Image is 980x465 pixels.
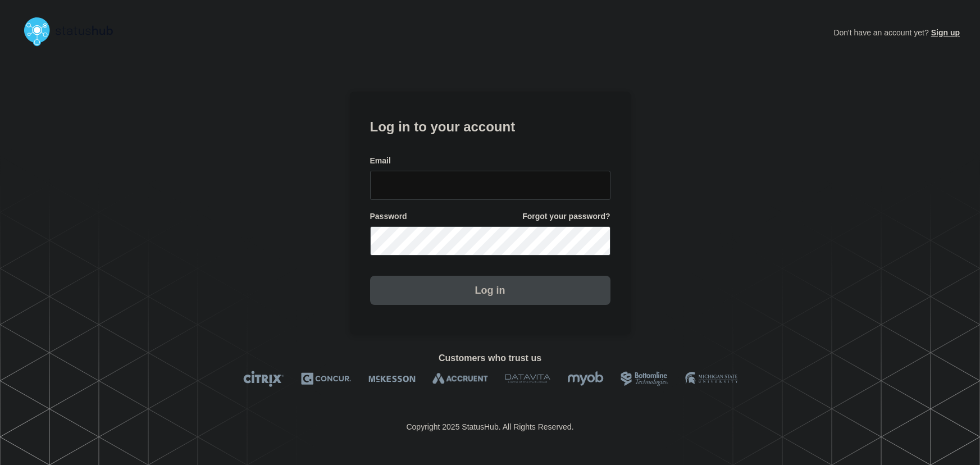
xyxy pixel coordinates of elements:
input: email input [370,171,610,200]
img: Citrix logo [243,371,284,387]
a: Sign up [929,28,960,37]
img: myob logo [567,371,604,387]
img: Concur logo [301,371,352,387]
h1: Log in to your account [370,115,610,136]
span: Password [370,211,407,222]
span: Email [370,156,391,166]
img: MSU logo [685,371,737,387]
img: Accruent logo [432,371,488,387]
p: Don't have an account yet? [833,19,960,46]
img: Bottomline logo [621,371,668,387]
button: Log in [370,276,610,305]
img: DataVita logo [505,371,550,387]
h2: Customers who trust us [20,353,960,363]
p: Copyright 2025 StatusHub. All Rights Reserved. [406,422,573,431]
input: password input [370,226,610,256]
a: Forgot your password? [522,211,610,222]
img: McKesson logo [368,371,416,387]
img: StatusHub logo [20,13,127,49]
